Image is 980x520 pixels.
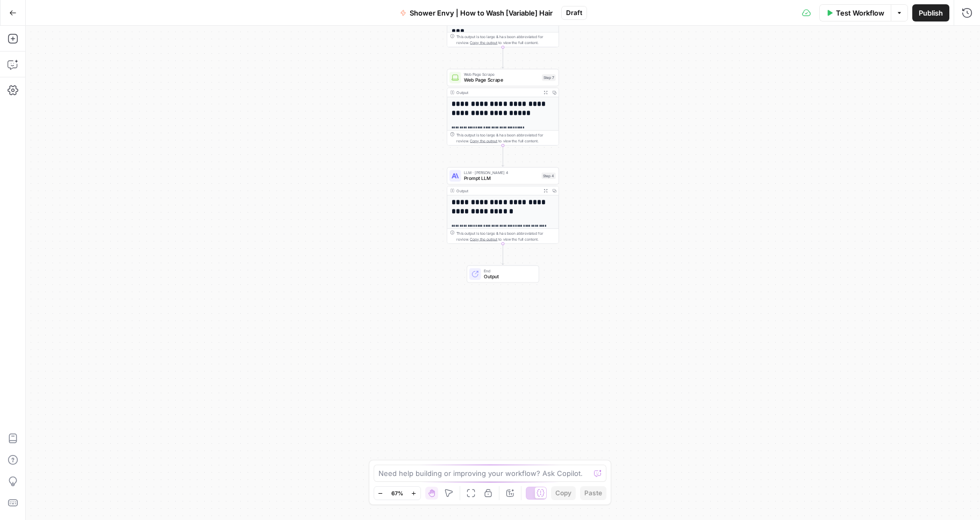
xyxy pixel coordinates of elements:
[464,170,539,176] span: LLM · [PERSON_NAME] 4
[394,4,559,21] button: Shower Envy | How to Wash [Variable] Hair
[391,489,403,497] span: 67%
[542,74,556,81] div: Step 7
[410,8,553,18] span: Shower Envy | How to Wash [Variable] Hair
[819,4,891,21] button: Test Workflow
[836,8,884,18] span: Test Workflow
[456,230,555,242] div: This output is too large & has been abbreviated for review. to view the full content.
[470,40,497,45] span: Copy the output
[470,139,497,143] span: Copy the output
[456,34,555,46] div: This output is too large & has been abbreviated for review. to view the full content.
[912,4,949,21] button: Publish
[456,187,539,193] div: Output
[456,132,555,144] div: This output is too large & has been abbreviated for review. to view the full content.
[555,488,571,498] span: Copy
[502,47,504,68] g: Edge from step_9 to step_7
[464,76,539,83] span: Web Page Scrape
[584,488,602,498] span: Paste
[464,71,539,77] span: Web Page Scrape
[447,265,559,283] div: EndOutput
[502,146,504,167] g: Edge from step_7 to step_4
[456,90,539,96] div: Output
[580,486,606,500] button: Paste
[502,244,504,265] g: Edge from step_4 to end
[464,175,539,182] span: Prompt LLM
[566,8,582,18] span: Draft
[470,237,497,241] span: Copy the output
[551,486,576,500] button: Copy
[484,273,533,280] span: Output
[484,268,533,274] span: End
[919,8,943,18] span: Publish
[541,172,555,179] div: Step 4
